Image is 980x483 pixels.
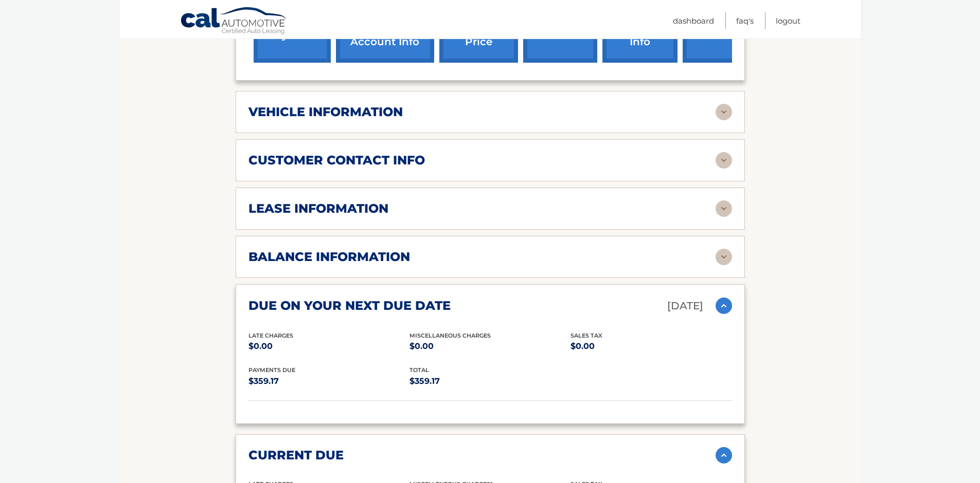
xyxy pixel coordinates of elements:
span: Sales Tax [571,332,602,339]
span: total [409,366,429,374]
p: [DATE] [667,297,703,315]
a: Logout [776,12,800,29]
a: Cal Automotive [180,7,288,36]
h2: due on your next due date [248,298,451,313]
h2: balance information [248,249,410,265]
img: accordion-rest.svg [716,249,732,265]
img: accordion-rest.svg [716,200,732,217]
a: Dashboard [673,12,714,29]
p: $0.00 [248,339,409,354]
img: accordion-active.svg [716,447,732,463]
h2: vehicle information [248,104,403,120]
p: $359.17 [248,374,409,388]
img: accordion-active.svg [716,298,732,314]
span: Payments Due [248,366,295,374]
img: accordion-rest.svg [716,104,732,120]
h2: lease information [248,201,388,216]
span: Miscellaneous Charges [409,332,491,339]
img: accordion-rest.svg [716,152,732,169]
h2: current due [248,448,344,463]
h2: customer contact info [248,153,425,168]
p: $0.00 [409,339,571,354]
span: Late Charges [248,332,293,339]
a: FAQ's [736,12,754,29]
p: $359.17 [409,374,571,388]
p: $0.00 [571,339,732,354]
